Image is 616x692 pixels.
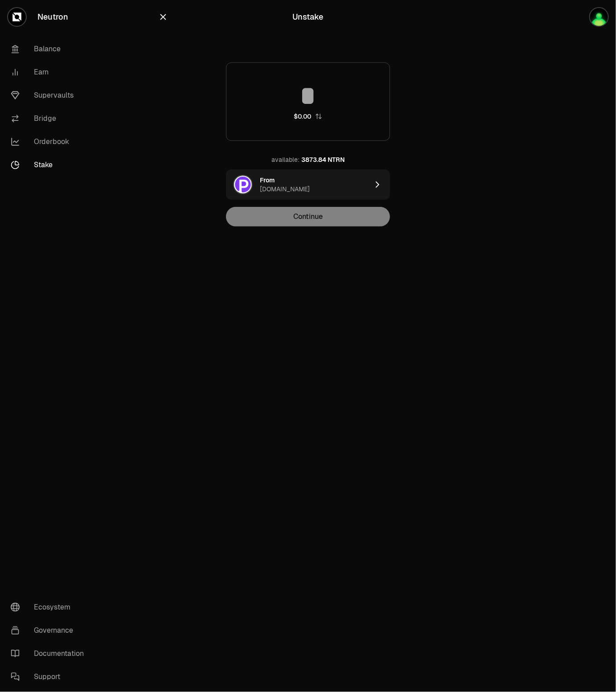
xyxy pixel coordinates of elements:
a: Support [4,665,96,688]
a: Balance [4,37,96,61]
a: Ecosystem [4,596,96,619]
div: available: [271,155,300,164]
a: Stake [4,153,96,177]
a: Orderbook [4,130,96,153]
a: Documentation [4,642,96,665]
a: Governance [4,619,96,642]
button: available:3873.84 NTRN [266,150,350,169]
div: 3873.84 NTRN [301,155,345,164]
a: Bridge [4,107,96,130]
a: Earn [4,61,96,84]
a: Supervaults [4,84,96,107]
div: From [260,176,275,185]
button: polkachu.com LogoFrom[DOMAIN_NAME] [226,169,390,200]
button: $0.00 [294,112,322,121]
div: [DOMAIN_NAME] [260,185,310,194]
img: polkachu.com Logo [234,176,252,194]
div: $0.00 [294,112,312,121]
div: Unstake [293,11,324,23]
img: Keplr primary wallet [590,8,608,26]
